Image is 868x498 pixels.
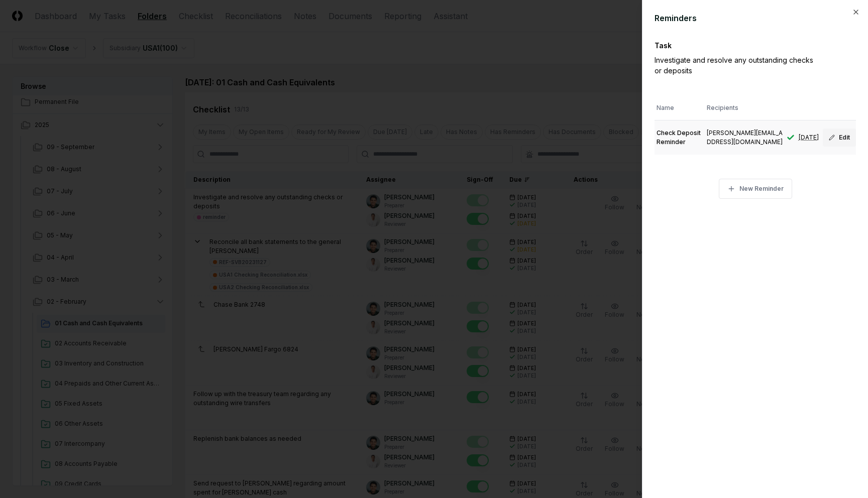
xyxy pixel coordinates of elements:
button: Edit [823,129,856,147]
div: [DATE] [799,133,819,142]
td: Check Deposit Reminder [655,120,705,155]
th: Name [655,96,705,120]
label: Task [655,41,672,50]
button: New Reminder [719,179,792,199]
h2: Reminders [655,12,856,24]
th: Recipients [705,96,785,120]
td: [PERSON_NAME][EMAIL_ADDRESS][DOMAIN_NAME] [705,120,785,155]
div: Investigate and resolve any outstanding checks or deposits [655,55,820,76]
